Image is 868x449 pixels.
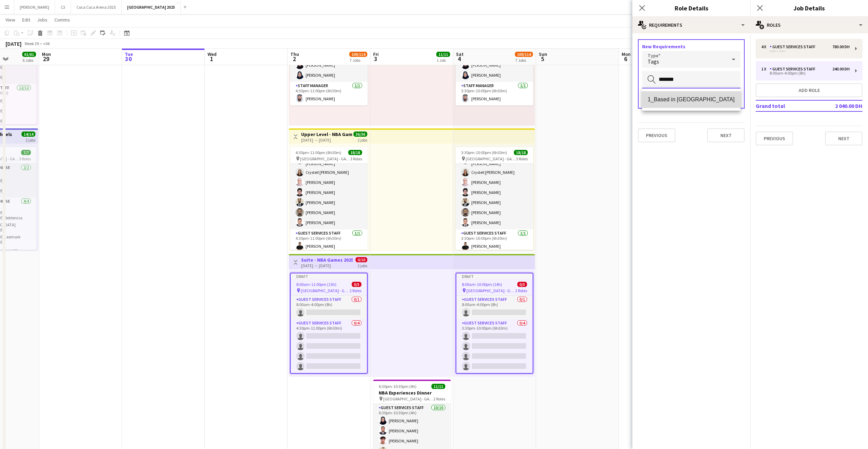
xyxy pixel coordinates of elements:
[707,128,745,142] button: Next
[515,58,533,63] div: 7 Jobs
[353,132,367,137] span: 36/36
[19,15,33,24] a: Edit
[291,319,367,373] app-card-role: Guest Services Staff0/44:30pm-11:00pm (6h30m)
[431,384,445,389] span: 11/11
[358,137,367,143] div: 2 jobs
[761,67,770,71] div: 1 x
[761,49,850,53] div: --:-- - --:--
[632,3,750,12] h3: Role Details
[756,132,793,145] button: Previous
[825,132,862,145] button: Next
[770,44,818,49] div: Guest Services Staff
[750,3,868,12] h3: Job Details
[433,396,445,401] span: 2 Roles
[632,17,750,33] div: Requirements
[348,150,362,155] span: 18/18
[41,55,51,63] span: 29
[456,147,533,250] app-job-card: 3:30pm-10:00pm (6h30m)18/18 [GEOGRAPHIC_DATA] - GATE 73 Roles[PERSON_NAME][PERSON_NAME] [PERSON_N...
[350,156,362,161] span: 3 Roles
[21,132,35,137] span: 14/14
[515,52,533,57] span: 109/114
[54,17,70,23] span: Comms
[466,288,515,293] span: [GEOGRAPHIC_DATA] - GATE 7
[26,137,35,143] div: 2 jobs
[517,282,527,287] span: 0/5
[301,137,353,143] div: [DATE] → [DATE]
[3,15,18,24] a: View
[372,55,379,63] span: 3
[42,51,51,57] span: Mon
[456,296,533,319] app-card-role: Guest Services Staff0/18:00am-4:00pm (8h)
[22,52,36,57] span: 61/61
[437,58,450,63] div: 1 Job
[52,15,73,24] a: Comms
[455,55,464,63] span: 4
[456,319,533,373] app-card-role: Guest Services Staff0/43:30pm-10:00pm (6h30m)
[208,51,217,57] span: Wed
[296,150,341,155] span: 4:30pm-11:00pm (6h30m)
[462,282,502,287] span: 8:00am-10:00pm (14h)
[373,51,379,57] span: Fri
[436,52,450,57] span: 11/11
[466,156,516,161] span: [GEOGRAPHIC_DATA] - GATE 7
[761,71,850,75] div: 8:00am-4:00pm (8h)
[832,44,850,49] div: 780.00 DH
[648,58,659,65] span: Tags
[301,288,350,293] span: [GEOGRAPHIC_DATA] - GATE 7
[71,0,122,14] button: Coca Coca Arena 2025
[461,150,507,155] span: 3:30pm-10:00pm (6h30m)
[373,390,451,396] h3: NBA Experiences Dinner
[456,273,533,374] app-job-card: Draft8:00am-10:00pm (14h)0/5 [GEOGRAPHIC_DATA] - GATE 72 RolesGuest Services Staff0/18:00am-4:00p...
[819,100,862,111] td: 2 040.00 DH
[756,100,819,111] td: Grand total
[14,0,55,14] button: [PERSON_NAME]
[291,273,367,279] div: Draft
[456,229,533,253] app-card-role: Guest Services Staff1/13:30pm-10:00pm (6h30m)[PERSON_NAME]
[456,82,533,105] app-card-role: Staff Manager1/13:30pm-10:00pm (6h30m)[PERSON_NAME]
[379,384,417,389] span: 6:30pm-10:30pm (4h)
[289,55,299,63] span: 2
[23,41,40,46] span: Week 39
[648,96,735,103] span: 1_Based in [GEOGRAPHIC_DATA]
[290,82,368,105] app-card-role: Staff Manager1/14:30pm-11:00pm (6h30m)[PERSON_NAME]
[290,229,368,253] app-card-role: Guest Services Staff1/14:30pm-11:00pm (6h30m)[PERSON_NAME]
[638,128,675,142] button: Previous
[34,15,50,24] a: Jobs
[125,51,133,57] span: Tue
[350,288,361,293] span: 2 Roles
[539,51,547,57] span: Sun
[290,51,299,57] span: Thu
[622,51,631,57] span: Mon
[515,288,527,293] span: 2 Roles
[349,52,367,57] span: 109/114
[6,17,15,23] span: View
[291,296,367,319] app-card-role: Guest Services Staff0/18:00am-4:00pm (8h)
[290,147,368,250] app-job-card: 4:30pm-11:00pm (6h30m)18/18 [GEOGRAPHIC_DATA] - GATE 73 Roles[PERSON_NAME][PERSON_NAME] [PERSON_N...
[296,282,336,287] span: 8:00am-11:00pm (15h)
[124,55,133,63] span: 30
[770,67,818,71] div: Guest Services Staff
[55,0,71,14] button: C3
[514,150,528,155] span: 18/18
[750,17,868,33] div: Roles
[832,67,850,71] div: 240.00 DH
[456,273,533,279] div: Draft
[301,131,353,137] h3: Upper Level - NBA Games 2025
[300,156,350,161] span: [GEOGRAPHIC_DATA] - GATE 7
[22,17,30,23] span: Edit
[301,263,353,268] div: [DATE] → [DATE]
[761,44,770,49] div: 4 x
[19,156,31,161] span: 3 Roles
[122,0,181,14] button: [GEOGRAPHIC_DATA] 2025
[756,83,862,97] button: Add role
[43,41,50,46] div: +04
[290,273,368,374] app-job-card: Draft8:00am-11:00pm (15h)0/5 [GEOGRAPHIC_DATA] - GATE 72 RolesGuest Services Staff0/18:00am-4:00p...
[301,257,353,263] h3: Suite - NBA Games 2025
[350,58,367,63] div: 7 Jobs
[356,257,367,262] span: 0/10
[207,55,217,63] span: 1
[21,150,31,155] span: 7/7
[538,55,547,63] span: 5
